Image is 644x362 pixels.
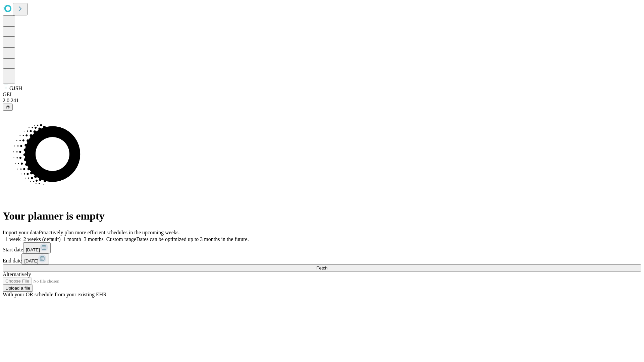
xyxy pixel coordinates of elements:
span: Custom range [106,236,136,242]
h1: Your planner is empty [3,210,641,222]
div: Start date [3,242,641,253]
span: GJSH [9,85,22,91]
span: 1 month [63,236,81,242]
span: With your OR schedule from your existing EHR [3,292,107,297]
button: @ [3,104,13,111]
button: Fetch [3,264,641,271]
div: 2.0.241 [3,98,641,104]
span: Alternatively [3,271,31,277]
span: [DATE] [24,258,38,263]
button: [DATE] [21,253,49,264]
span: 2 weeks (default) [23,236,61,242]
span: @ [5,105,10,110]
span: 3 months [84,236,104,242]
span: Dates can be optimized up to 3 months in the future. [136,236,249,242]
span: Import your data [3,230,39,235]
span: Proactively plan more efficient schedules in the upcoming weeks. [39,230,180,235]
span: Fetch [316,265,327,270]
div: GEI [3,92,641,98]
span: [DATE] [26,247,40,252]
span: 1 week [5,236,21,242]
div: End date [3,253,641,264]
button: Upload a file [3,285,33,292]
button: [DATE] [23,242,51,253]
